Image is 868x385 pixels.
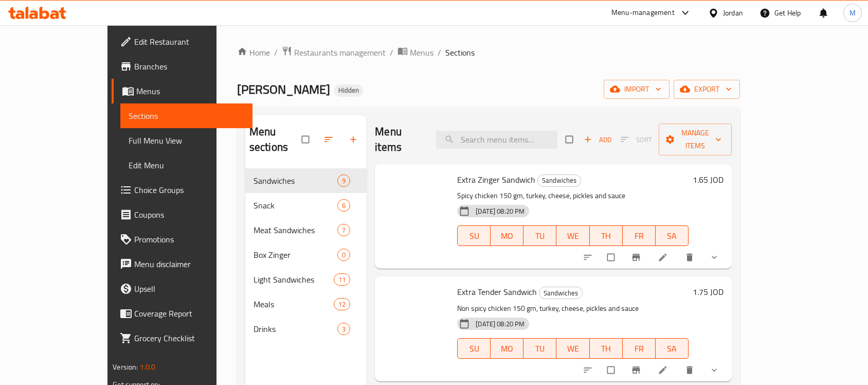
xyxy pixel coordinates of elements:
[120,103,252,128] a: Sections
[245,168,367,193] div: Sandwiches9
[656,338,689,359] button: SA
[457,189,688,202] p: Spicy chicken 150 gm, turkey, cheese, pickles and sauce
[397,46,433,59] a: Menus
[334,300,350,309] span: 12
[112,276,252,301] a: Upsell
[560,341,585,356] span: WE
[601,360,623,380] span: Select to update
[337,174,350,187] div: items
[623,225,656,246] button: FR
[338,324,350,334] span: 3
[140,360,156,374] span: 1.0.0
[625,359,649,381] button: Branch-specific-item
[472,206,529,216] span: [DATE] 08:20 PM
[134,307,244,320] span: Coverage Report
[693,285,724,299] h6: 1.75 JOD
[656,225,689,246] button: SA
[693,172,724,187] h6: 1.65 JOD
[590,225,623,246] button: TH
[338,201,350,211] span: 6
[410,46,433,59] span: Menus
[245,317,367,341] div: Drinks3
[249,124,302,155] h2: Menu sections
[254,224,337,236] span: Meat Sandwiches
[539,287,582,299] span: Sandwiches
[337,224,350,236] div: items
[495,229,519,243] span: MO
[594,229,619,243] span: TH
[581,132,614,148] span: Add item
[337,323,350,335] div: items
[134,258,244,270] span: Menu disclaimer
[254,249,337,261] div: Box Zinger
[245,292,367,317] div: Meals12
[296,130,317,149] span: Select all sections
[660,341,684,356] span: SA
[112,326,252,351] a: Grocery Checklist
[678,359,703,381] button: delete
[254,298,334,310] div: Meals
[682,83,732,96] span: export
[611,7,675,19] div: Menu-management
[590,338,623,359] button: TH
[457,172,535,187] span: Extra Zinger Sandwich
[559,130,581,149] span: Select section
[129,134,244,147] span: Full Menu View
[457,302,688,315] p: Non spicy chicken 150 gm, turkey, cheese, pickles and sauce
[237,46,270,59] a: Home
[436,131,557,149] input: search
[254,323,337,335] span: Drinks
[462,229,486,243] span: SU
[282,46,386,59] a: Restaurants management
[674,80,740,99] button: export
[112,79,252,103] a: Menus
[134,233,244,246] span: Promotions
[134,36,244,48] span: Edit Restaurant
[601,248,623,267] span: Select to update
[491,225,523,246] button: MO
[112,54,252,79] a: Branches
[129,159,244,171] span: Edit Menu
[709,365,719,375] svg: Show Choices
[134,208,244,221] span: Coupons
[723,7,743,19] div: Jordan
[556,225,589,246] button: WE
[112,29,252,54] a: Edit Restaurant
[658,252,670,262] a: Edit menu item
[445,46,475,59] span: Sections
[245,242,367,267] div: Box Zinger0
[457,225,491,246] button: SU
[627,229,652,243] span: FR
[337,199,350,212] div: items
[254,199,337,212] span: Snack
[523,225,556,246] button: TU
[254,174,337,187] span: Sandwiches
[709,252,719,262] svg: Show Choices
[491,338,523,359] button: MO
[113,360,138,374] span: Version:
[438,46,441,59] li: /
[457,338,491,359] button: SU
[523,338,556,359] button: TU
[237,78,330,101] span: [PERSON_NAME]
[667,127,724,152] span: Manage items
[576,246,601,269] button: sort-choices
[112,227,252,252] a: Promotions
[136,85,244,97] span: Menus
[134,184,244,196] span: Choice Groups
[334,298,350,310] div: items
[462,341,486,356] span: SU
[112,178,252,202] a: Choice Groups
[237,46,740,59] nav: breadcrumb
[614,132,659,148] span: Select section first
[528,341,552,356] span: TU
[317,128,342,151] span: Sort sections
[594,341,619,356] span: TH
[112,202,252,227] a: Coupons
[390,46,393,59] li: /
[660,229,684,243] span: SA
[538,174,581,186] span: Sandwiches
[245,164,367,345] nav: Menu sections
